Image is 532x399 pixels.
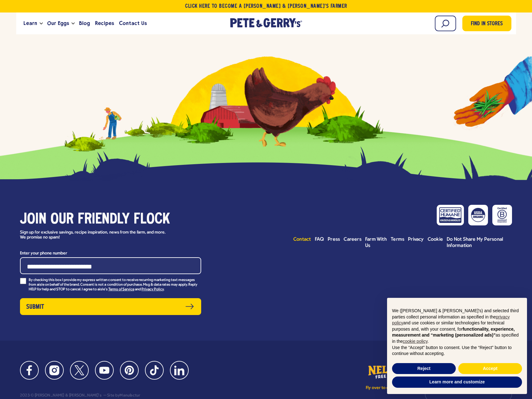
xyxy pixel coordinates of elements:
[403,339,427,344] a: cookie policy
[365,236,387,249] a: Farm With Us
[102,393,140,398] div: Site by
[47,19,69,27] span: Our Eggs
[92,15,117,32] a: Recipes
[21,15,40,32] a: Learn
[391,237,404,242] span: Terms
[462,16,511,31] a: Find in Stores
[120,393,140,398] a: Manufactur
[365,237,387,248] span: Farm With Us
[20,211,201,229] h3: Join our friendly flock
[344,237,361,242] span: Careers
[328,237,340,242] span: Press
[29,278,201,292] p: By checking this box I provide my express written consent to receive recurring marketing text mes...
[408,236,424,243] a: Privacy
[392,363,456,374] button: Reject
[23,19,37,27] span: Learn
[20,298,201,315] button: Submit
[447,237,503,248] span: Do Not Share My Personal Information
[428,236,443,243] a: Cookie
[20,249,201,257] label: Enter your phone number
[315,236,324,243] a: FAQ
[391,236,404,243] a: Terms
[95,19,114,27] span: Recipes
[119,19,147,27] span: Contact Us
[328,236,340,243] a: Press
[20,278,26,284] input: By checking this box I provide my express written consent to receive recurring marketing text mes...
[293,236,311,243] a: Contact
[408,237,424,242] span: Privacy
[458,363,522,374] button: Accept
[344,236,361,243] a: Careers
[77,15,92,32] a: Blog
[293,237,311,242] span: Contact
[293,236,512,249] ul: Footer menu
[435,16,456,31] input: Search
[72,22,75,25] button: Open the dropdown menu for Our Eggs
[45,15,72,32] a: Our Eggs
[108,288,134,292] a: Terms of Service
[20,230,172,241] p: Sign up for exclusive savings, recipe inspiration, news from the farm, and more. We promise no spam!
[428,237,443,242] span: Cookie
[20,393,102,398] div: 2023 © [PERSON_NAME] & [PERSON_NAME]'s
[392,345,522,357] p: Use the “Accept” button to consent. Use the “Reject” button to continue without accepting.
[382,293,532,399] div: Notice
[79,19,90,27] span: Blog
[392,377,522,388] button: Learn more and customize
[142,288,164,292] a: Privacy Policy
[365,386,412,390] p: Fly over to our sister site
[40,22,43,25] button: Open the dropdown menu for Learn
[471,20,503,28] span: Find in Stores
[365,363,412,390] a: Fly over to our sister site
[315,237,324,242] span: FAQ
[447,236,512,249] a: Do Not Share My Personal Information
[392,308,522,345] p: We ([PERSON_NAME] & [PERSON_NAME]'s) and selected third parties collect personal information as s...
[117,15,149,32] a: Contact Us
